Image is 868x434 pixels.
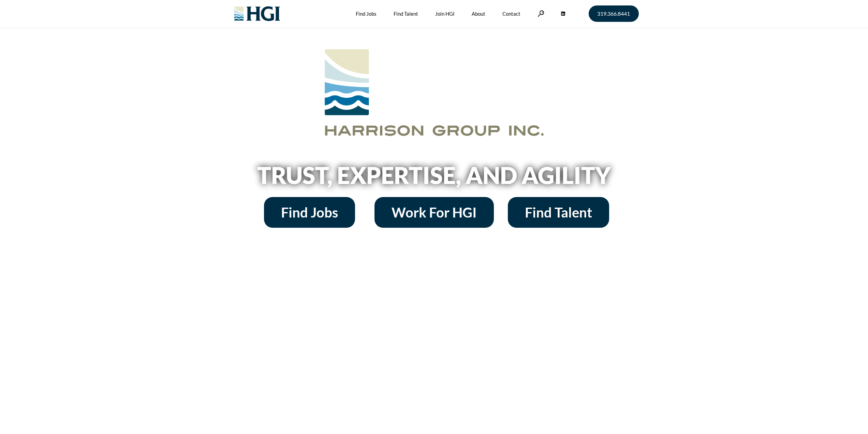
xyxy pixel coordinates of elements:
[392,206,477,219] span: Work For HGI
[597,11,630,16] span: 319.366.8441
[374,197,494,228] a: Work For HGI
[240,164,629,187] h2: Trust, Expertise, and Agility
[589,5,639,22] a: 319.366.8441
[508,197,609,228] a: Find Talent
[525,206,592,219] span: Find Talent
[281,206,338,219] span: Find Jobs
[264,197,355,228] a: Find Jobs
[538,10,544,17] a: Search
